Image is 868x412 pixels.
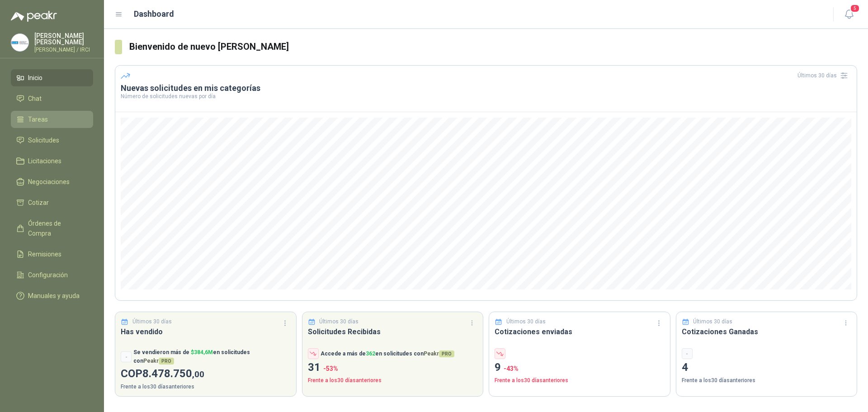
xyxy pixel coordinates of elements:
span: PRO [439,350,454,357]
span: -43 % [504,365,519,372]
p: 31 [308,359,478,376]
h3: Cotizaciones enviadas [495,326,665,337]
p: [PERSON_NAME] [PERSON_NAME] [34,33,93,45]
p: [PERSON_NAME] / IRCI [34,47,93,52]
span: Manuales y ayuda [28,291,80,301]
p: Se vendieron más de en solicitudes con [133,348,291,365]
img: Logo peakr [11,11,57,22]
span: Peakr [424,350,454,357]
p: Últimos 30 días [319,317,359,326]
a: Licitaciones [11,152,93,170]
p: Últimos 30 días [693,317,732,326]
h3: Nuevas solicitudes en mis categorías [121,83,851,94]
p: Accede a más de en solicitudes con [321,350,454,358]
p: Últimos 30 días [506,317,546,326]
a: Remisiones [11,246,93,263]
p: Número de solicitudes nuevas por día [121,94,851,99]
span: 362 [366,350,375,357]
h3: Has vendido [121,326,291,337]
span: Tareas [28,114,48,124]
h3: Solicitudes Recibidas [308,326,478,337]
h3: Bienvenido de nuevo [PERSON_NAME] [129,40,857,54]
span: -53 % [323,365,338,372]
span: PRO [159,358,174,365]
span: Configuración [28,270,68,280]
span: Remisiones [28,249,61,259]
a: Tareas [11,111,93,128]
span: Licitaciones [28,156,61,166]
a: Cotizar [11,194,93,211]
span: 5 [850,4,860,13]
span: ,00 [192,369,204,379]
div: - [121,351,132,362]
div: - [682,348,693,359]
span: Negociaciones [28,177,70,187]
a: Solicitudes [11,132,93,149]
p: Frente a los 30 días anteriores [121,383,291,391]
span: Chat [28,94,42,104]
a: Manuales y ayuda [11,287,93,304]
p: Frente a los 30 días anteriores [682,376,852,385]
a: Configuración [11,266,93,284]
span: Solicitudes [28,135,59,145]
p: 4 [682,359,852,376]
p: Frente a los 30 días anteriores [495,376,665,385]
p: 9 [495,359,665,376]
img: Company Logo [11,34,28,51]
p: Últimos 30 días [132,317,172,326]
a: Inicio [11,69,93,86]
span: $ 384,6M [191,349,213,355]
button: 5 [841,6,857,23]
a: Negociaciones [11,173,93,190]
h1: Dashboard [134,8,174,20]
h3: Cotizaciones Ganadas [682,326,852,337]
p: COP [121,365,291,383]
span: 8.478.750 [142,367,204,380]
span: Peakr [143,358,174,364]
p: Frente a los 30 días anteriores [308,376,478,385]
span: Inicio [28,73,42,83]
a: Órdenes de Compra [11,215,93,242]
a: Chat [11,90,93,107]
span: Cotizar [28,198,49,208]
div: Últimos 30 días [797,68,851,83]
span: Órdenes de Compra [28,218,85,238]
